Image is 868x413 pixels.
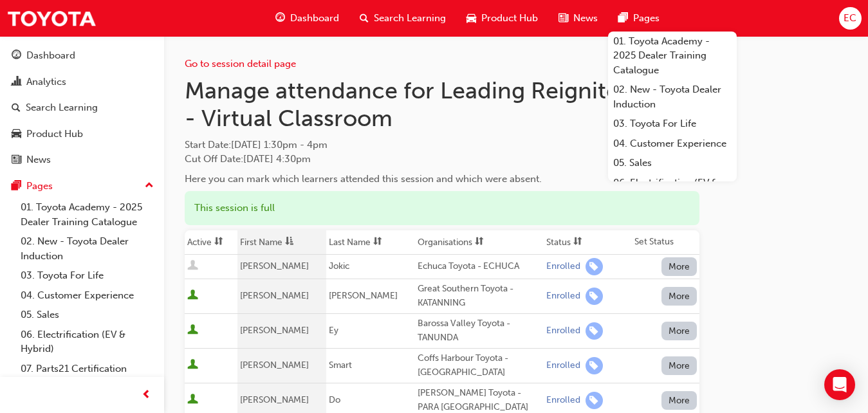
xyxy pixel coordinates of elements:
span: learningRecordVerb_ENROLL-icon [586,357,603,374]
span: search-icon [360,10,369,26]
div: Enrolled [546,290,580,302]
span: Cut Off Date : [DATE] 4:30pm [185,153,311,165]
a: News [5,148,159,172]
a: 07. Parts21 Certification [15,359,159,379]
span: [PERSON_NAME] [240,394,309,405]
a: Dashboard [5,44,159,68]
span: Pages [633,11,660,26]
button: DashboardAnalyticsSearch LearningProduct HubNews [5,41,159,174]
div: Open Intercom Messenger [824,369,855,400]
div: Pages [26,179,53,194]
button: EC [839,7,862,30]
span: User is active [187,394,198,407]
a: 03. Toyota For Life [608,114,737,134]
span: User is active [187,324,198,337]
span: prev-icon [142,387,151,403]
div: Echuca Toyota - ECHUCA [418,259,541,274]
span: search-icon [12,102,21,114]
span: User is active [187,359,198,372]
th: Toggle SortBy [185,230,237,255]
a: guage-iconDashboard [265,5,349,32]
span: Jokic [329,261,349,271]
span: chart-icon [12,77,21,88]
button: More [661,287,697,306]
span: learningRecordVerb_ENROLL-icon [586,288,603,305]
th: Set Status [632,230,699,255]
span: Start Date : [185,138,699,152]
a: 06. Electrification (EV & Hybrid) [608,173,737,207]
div: Enrolled [546,394,580,407]
button: More [661,356,697,375]
a: 05. Sales [15,305,159,325]
span: EC [844,11,856,26]
span: sorting-icon [373,237,382,248]
span: [PERSON_NAME] [240,261,309,271]
div: Coffs Harbour Toyota - [GEOGRAPHIC_DATA] [418,351,541,380]
button: Pages [5,174,159,198]
a: Analytics [5,70,159,94]
div: Product Hub [26,127,83,142]
a: pages-iconPages [608,5,670,32]
a: Search Learning [5,96,159,120]
a: 06. Electrification (EV & Hybrid) [15,325,159,359]
h1: Manage attendance for Leading Reignite Part 2 - Virtual Classroom [185,77,699,133]
span: Dashboard [290,11,339,26]
span: learningRecordVerb_ENROLL-icon [586,392,603,409]
a: 04. Customer Experience [15,286,159,306]
a: 01. Toyota Academy - 2025 Dealer Training Catalogue [15,197,159,232]
span: Do [329,394,340,405]
div: Analytics [26,75,66,89]
span: guage-icon [275,10,285,26]
span: pages-icon [618,10,628,26]
span: car-icon [12,129,21,140]
a: car-iconProduct Hub [456,5,548,32]
span: pages-icon [12,181,21,192]
div: Enrolled [546,325,580,337]
th: Toggle SortBy [326,230,415,255]
span: User is active [187,289,198,302]
a: Go to session detail page [185,58,296,69]
a: 05. Sales [608,153,737,173]
span: [PERSON_NAME] [240,360,309,371]
a: news-iconNews [548,5,608,32]
span: [PERSON_NAME] [329,290,398,301]
span: Smart [329,360,352,371]
a: 04. Customer Experience [608,134,737,154]
span: asc-icon [285,237,294,248]
a: Product Hub [5,122,159,146]
button: More [661,391,697,410]
span: News [573,11,598,26]
span: car-icon [466,10,476,26]
div: Here you can mark which learners attended this session and which were absent. [185,172,699,187]
span: [PERSON_NAME] [240,290,309,301]
a: 01. Toyota Academy - 2025 Dealer Training Catalogue [608,32,737,80]
div: Dashboard [26,48,75,63]
span: User is inactive [187,260,198,273]
span: Product Hub [481,11,538,26]
div: Great Southern Toyota - KATANNING [418,282,541,311]
div: News [26,152,51,167]
span: sorting-icon [475,237,484,248]
th: Toggle SortBy [544,230,632,255]
a: 03. Toyota For Life [15,266,159,286]
div: Search Learning [26,100,98,115]
span: Search Learning [374,11,446,26]
div: Enrolled [546,261,580,273]
button: More [661,257,697,276]
th: Toggle SortBy [415,230,544,255]
span: [PERSON_NAME] [240,325,309,336]
a: 02. New - Toyota Dealer Induction [608,80,737,114]
a: search-iconSearch Learning [349,5,456,32]
img: Trak [6,4,97,33]
a: 02. New - Toyota Dealer Induction [15,232,159,266]
div: This session is full [185,191,699,225]
button: More [661,322,697,340]
div: Barossa Valley Toyota - TANUNDA [418,317,541,345]
span: Ey [329,325,338,336]
span: guage-icon [12,50,21,62]
span: sorting-icon [573,237,582,248]
span: up-icon [145,178,154,194]
span: news-icon [559,10,568,26]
